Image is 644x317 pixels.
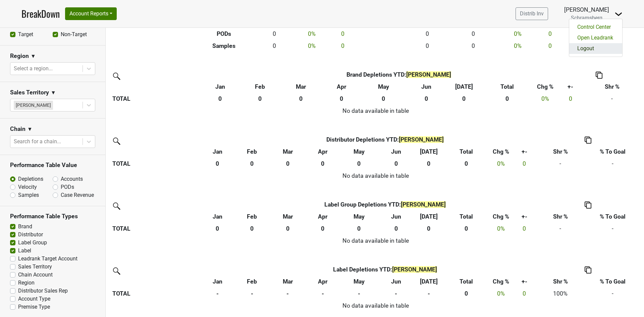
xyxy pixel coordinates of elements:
[111,235,640,247] td: No data available in table
[339,158,378,170] th: 0
[516,7,548,20] a: Distrib Inv
[111,70,121,81] img: filter
[61,30,87,38] label: Non-Target
[569,32,622,43] a: Open Leadrank
[111,135,121,146] img: filter
[583,81,641,93] th: Shr %: activate to sort column ascending
[259,40,290,52] td: 0
[200,288,235,300] th: -
[523,160,526,167] span: 0
[557,81,583,93] th: +-: activate to sort column ascending
[18,287,68,295] label: Distributor Sales Rep
[569,95,572,102] span: 0
[306,211,339,223] th: Apr: activate to sort column ascending
[18,263,52,271] label: Sales Territory
[378,158,414,170] th: 0
[401,201,446,208] span: [PERSON_NAME]
[585,211,640,223] th: % To Goal: activate to sort column ascending
[290,28,333,40] td: 0 %
[339,146,378,158] th: May: activate to sort column ascending
[18,175,43,183] label: Depletions
[111,275,200,288] th: &nbsp;: activate to sort column ascending
[269,158,306,170] th: 0
[269,146,306,158] th: Mar: activate to sort column ascending
[111,81,200,93] th: &nbsp;: activate to sort column ascending
[523,225,526,232] span: 0
[585,266,591,273] img: Copy to clipboard
[322,81,361,93] th: Apr: activate to sort column ascending
[339,275,378,288] th: May: activate to sort column ascending
[481,93,533,105] th: 0
[240,81,280,93] th: Feb: activate to sort column ascending
[585,158,640,170] td: -
[61,175,83,183] label: Accounts
[539,28,561,40] td: 0
[489,275,513,288] th: Chg %: activate to sort column ascending
[10,162,95,169] h3: Performance Table Value
[361,93,406,105] th: 0
[18,255,77,263] label: Leadrank Target Account
[513,211,535,223] th: +-: activate to sort column ascending
[111,158,200,170] th: TOTAL
[61,183,74,191] label: PODs
[536,158,585,170] td: -
[280,81,322,93] th: Mar: activate to sort column ascending
[200,158,235,170] th: 0
[306,158,339,170] th: 0
[614,10,623,18] img: Dropdown Menu
[14,101,53,109] div: [PERSON_NAME]
[583,93,641,105] td: -
[404,28,450,40] td: 0
[31,52,36,60] span: ▼
[10,53,29,60] h3: Region
[10,89,49,96] h3: Sales Territory
[489,211,513,223] th: Chg %: activate to sort column ascending
[339,288,378,300] th: -
[481,81,533,93] th: Total: activate to sort column ascending
[18,271,53,279] label: Chain Account
[111,223,200,235] th: TOTAL
[235,275,269,288] th: Feb: activate to sort column ascending
[406,71,451,78] span: [PERSON_NAME]
[200,81,240,93] th: Jan: activate to sort column ascending
[269,288,306,300] th: -
[489,288,513,300] td: 0 %
[406,93,446,105] th: 0
[414,223,444,235] th: 0
[450,40,496,52] td: 0
[569,43,622,54] a: Logout
[200,211,235,223] th: Jan: activate to sort column ascending
[444,223,489,235] th: 0
[269,275,306,288] th: Mar: activate to sort column ascending
[536,275,585,288] th: Shr %: activate to sort column ascending
[333,28,353,40] td: 0
[189,28,259,40] th: PODs
[240,93,280,105] th: 0
[10,126,25,133] h3: Chain
[571,15,602,21] span: Schramsberg
[414,275,444,288] th: Jul: activate to sort column ascending
[585,146,640,158] th: % To Goal: activate to sort column ascending
[306,288,339,300] th: -
[18,247,31,255] label: Label
[596,72,602,79] img: Copy to clipboard
[259,28,290,40] td: 0
[10,213,95,220] h3: Performance Table Types
[536,288,585,300] td: 100%
[18,30,33,38] label: Target
[414,288,444,300] th: -
[235,199,536,211] th: Label Group Depletions YTD :
[569,19,623,57] div: Dropdown Menu
[378,288,414,300] th: -
[18,279,35,287] label: Region
[18,239,47,247] label: Label Group
[339,211,378,223] th: May: activate to sort column ascending
[564,5,609,14] div: [PERSON_NAME]
[399,136,444,143] span: [PERSON_NAME]
[513,275,535,288] th: +-: activate to sort column ascending
[536,223,585,235] td: -
[585,137,591,144] img: Copy to clipboard
[541,95,549,102] span: 0%
[111,265,121,276] img: filter
[497,225,505,232] span: 0%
